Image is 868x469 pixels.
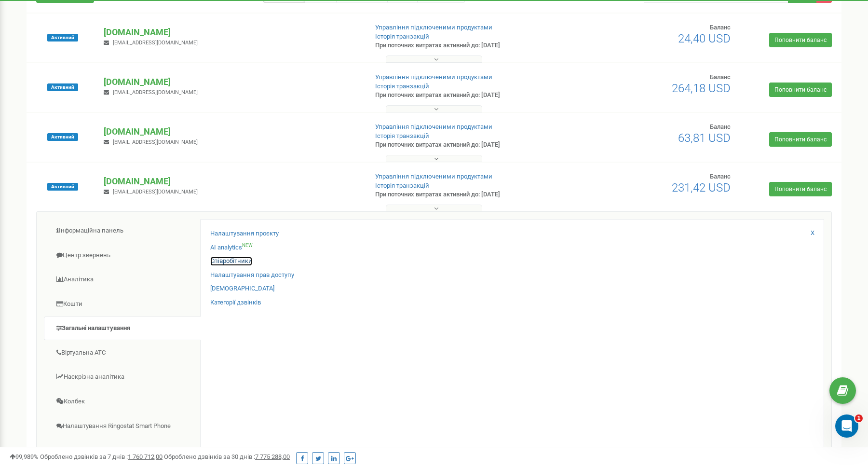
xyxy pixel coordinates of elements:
[855,414,863,422] span: 1
[47,183,78,191] span: Активний
[835,414,858,438] iframe: Intercom live chat
[44,365,201,389] a: Наскрізна аналітика
[164,453,290,460] span: Оброблено дзвінків за 30 днів :
[678,32,731,45] span: 24,40 USD
[10,453,39,460] span: 99,989%
[210,284,274,293] a: [DEMOGRAPHIC_DATA]
[44,341,201,365] a: Віртуальна АТС
[113,40,198,46] span: [EMAIL_ADDRESS][DOMAIN_NAME]
[769,33,832,47] a: Поповнити баланс
[210,271,294,280] a: Налаштування прав доступу
[47,34,78,41] span: Активний
[47,83,78,91] span: Активний
[672,181,731,194] span: 231,42 USD
[47,133,78,141] span: Активний
[375,33,429,40] a: Історія транзакцій
[769,83,832,97] a: Поповнити баланс
[672,82,731,95] span: 264,18 USD
[104,125,359,138] p: [DOMAIN_NAME]
[44,219,201,243] a: Інформаційна панель
[44,439,201,462] a: Інтеграція
[375,173,492,180] a: Управління підключеними продуктами
[104,76,359,88] p: [DOMAIN_NAME]
[104,26,359,39] p: [DOMAIN_NAME]
[44,244,201,267] a: Центр звернень
[375,91,563,100] p: При поточних витратах активний до: [DATE]
[375,24,492,31] a: Управління підключеними продуктами
[710,24,731,31] span: Баланс
[210,257,252,266] a: Співробітники
[242,243,253,248] sup: NEW
[255,453,290,460] u: 7 775 288,00
[710,173,731,180] span: Баланс
[769,182,832,196] a: Поповнити баланс
[210,298,261,307] a: Категорії дзвінків
[710,73,731,81] span: Баланс
[113,139,198,145] span: [EMAIL_ADDRESS][DOMAIN_NAME]
[375,140,563,150] p: При поточних витратах активний до: [DATE]
[44,414,201,438] a: Налаштування Ringostat Smart Phone
[375,73,492,81] a: Управління підключеними продуктами
[375,41,563,50] p: При поточних витратах активний до: [DATE]
[113,189,198,195] span: [EMAIL_ADDRESS][DOMAIN_NAME]
[375,132,429,139] a: Історія транзакцій
[678,131,731,145] span: 63,81 USD
[375,190,563,199] p: При поточних витратах активний до: [DATE]
[769,132,832,147] a: Поповнити баланс
[40,453,163,460] span: Оброблено дзвінків за 7 днів :
[44,268,201,291] a: Аналiтика
[44,292,201,316] a: Кошти
[44,317,201,340] a: Загальні налаштування
[375,123,492,130] a: Управління підключеними продуктами
[375,83,429,90] a: Історія транзакцій
[710,123,731,130] span: Баланс
[375,182,429,189] a: Історія транзакцій
[210,229,279,238] a: Налаштування проєкту
[113,89,198,96] span: [EMAIL_ADDRESS][DOMAIN_NAME]
[811,229,814,238] a: X
[44,390,201,414] a: Колбек
[104,175,359,188] p: [DOMAIN_NAME]
[210,243,253,252] a: AI analyticsNEW
[128,453,163,460] u: 1 760 712,00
